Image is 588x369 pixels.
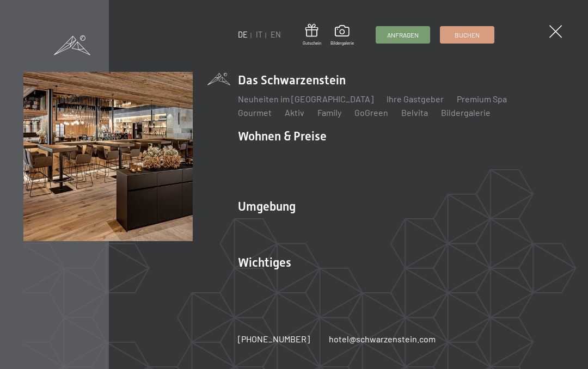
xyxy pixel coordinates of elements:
[285,107,304,118] a: Aktiv
[238,334,310,344] span: [PHONE_NUMBER]
[303,40,321,46] span: Gutschein
[457,94,507,104] a: Premium Spa
[330,25,354,46] a: Bildergalerie
[330,40,354,46] span: Bildergalerie
[329,333,436,345] a: hotel@schwarzenstein.com
[376,27,430,43] a: Anfragen
[440,27,494,43] a: Buchen
[354,107,388,118] a: GoGreen
[256,30,262,39] a: IT
[387,30,419,40] span: Anfragen
[238,107,272,118] a: Gourmet
[401,107,428,118] a: Belvita
[455,30,480,40] span: Buchen
[238,333,310,345] a: [PHONE_NUMBER]
[387,94,444,104] a: Ihre Gastgeber
[303,24,321,46] a: Gutschein
[317,107,341,118] a: Family
[271,30,281,39] a: EN
[238,30,248,39] a: DE
[441,107,491,118] a: Bildergalerie
[238,94,373,104] a: Neuheiten im [GEOGRAPHIC_DATA]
